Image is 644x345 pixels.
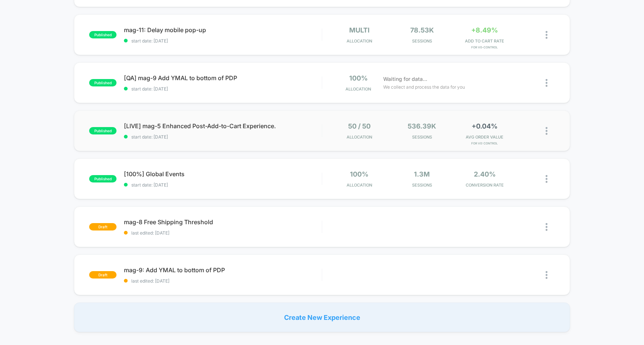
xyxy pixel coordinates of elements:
[546,127,547,135] img: close
[124,134,322,140] span: start date: [DATE]
[414,170,430,178] span: 1.3M
[546,79,547,87] img: close
[89,127,117,134] span: published
[124,230,322,236] span: last edited: [DATE]
[471,26,498,34] span: +8.49%
[124,266,322,274] span: mag-9: Add YMAL to bottom of PDP
[124,170,322,178] span: [100%] Global Events
[408,122,436,130] span: 536.39k
[455,38,515,44] span: ADD TO CART RATE
[410,26,434,34] span: 78.53k
[345,86,371,92] span: Allocation
[455,134,515,140] span: AVG ORDER VALUE
[383,75,427,83] span: Waiting for data...
[546,271,547,279] img: close
[546,223,547,231] img: close
[89,271,117,279] span: draft
[124,182,322,188] span: start date: [DATE]
[124,26,322,34] span: mag-11: Delay mobile pop-up
[124,122,322,130] span: [LIVE] mag-5 Enhanced Post-Add-to-Cart Experience.
[546,175,547,183] img: close
[124,86,322,92] span: start date: [DATE]
[124,38,322,44] span: start date: [DATE]
[350,170,368,178] span: 100%
[89,31,117,38] span: published
[348,122,371,130] span: 50 / 50
[474,170,496,178] span: 2.40%
[124,74,322,82] span: [QA] mag-9 Add YMAL to bottom of PDP
[383,83,465,90] span: We collect and process the data for you
[349,26,370,34] span: multi
[124,278,322,284] span: last edited: [DATE]
[392,182,452,188] span: Sessions
[89,79,117,86] span: published
[455,141,515,145] span: for v0: Control
[347,134,372,140] span: Allocation
[124,218,322,226] span: mag-8 Free Shipping Threshold
[546,31,547,39] img: close
[349,74,368,82] span: 100%
[392,38,452,44] span: Sessions
[89,175,117,182] span: published
[472,122,498,130] span: +0.04%
[455,182,515,188] span: CONVERSION RATE
[455,45,515,49] span: for v0-control
[74,303,570,332] div: Create New Experience
[347,182,372,188] span: Allocation
[392,134,452,140] span: Sessions
[89,223,117,230] span: draft
[347,38,372,44] span: Allocation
